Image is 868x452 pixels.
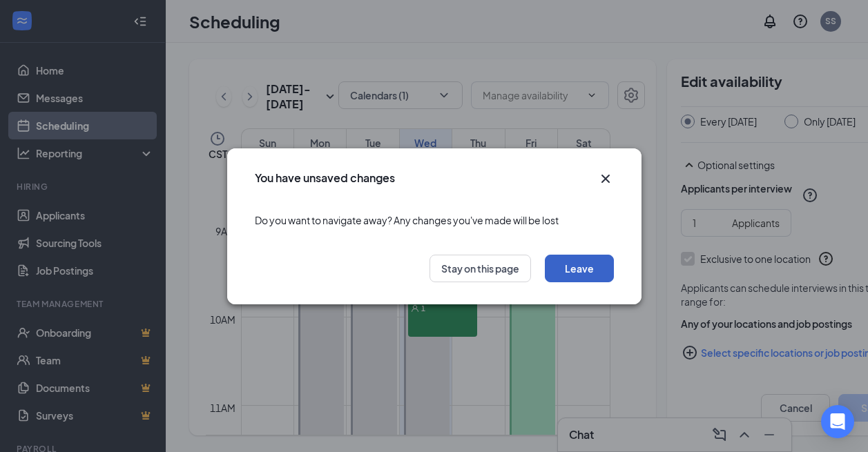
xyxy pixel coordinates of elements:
[597,170,614,187] button: Close
[545,255,614,282] button: Leave
[821,405,854,438] div: Open Intercom Messenger
[255,170,395,186] h3: You have unsaved changes
[430,255,531,282] button: Stay on this page
[255,199,614,241] div: Do you want to navigate away? Any changes you've made will be lost
[597,170,614,187] svg: Cross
